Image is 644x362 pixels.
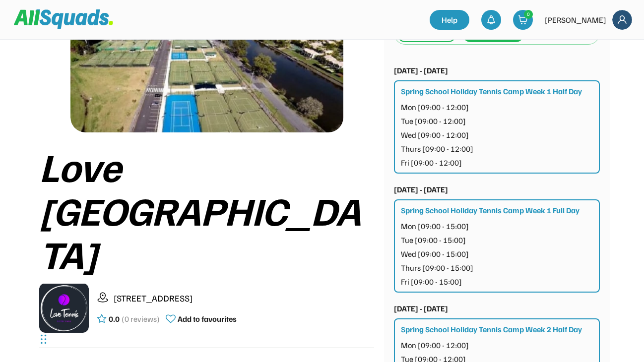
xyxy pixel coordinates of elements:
[401,248,469,260] div: Wed [09:00 - 15:00]
[401,85,582,97] div: Spring School Holiday Tennis Camp Week 1 Half Day
[401,157,462,169] div: Fri [09:00 - 12:00]
[394,302,448,314] div: [DATE] - [DATE]
[401,129,469,141] div: Wed [09:00 - 12:00]
[612,10,632,30] img: Frame%2018.svg
[114,292,374,305] div: [STREET_ADDRESS]
[401,115,466,127] div: Tue [09:00 - 12:00]
[14,9,113,28] img: Squad%20Logo.svg
[486,15,496,25] img: bell-03%20%281%29.svg
[39,283,89,333] img: LTPP_Logo_REV.jpeg
[401,204,580,216] div: Spring School Holiday Tennis Camp Week 1 Full Day
[430,10,469,30] a: Help
[545,14,606,26] div: [PERSON_NAME]
[394,183,448,195] div: [DATE] - [DATE]
[401,262,473,274] div: Thurs [09:00 - 15:00]
[39,144,374,275] div: Love [GEOGRAPHIC_DATA]
[401,339,469,351] div: Mon [09:00 - 12:00]
[401,276,462,288] div: Fri [09:00 - 15:00]
[178,313,237,325] div: Add to favourites
[524,10,532,18] div: 0
[109,313,120,325] div: 0.0
[401,143,473,155] div: Thurs [09:00 - 12:00]
[401,323,582,335] div: Spring School Holiday Tennis Camp Week 2 Half Day
[401,101,469,113] div: Mon [09:00 - 12:00]
[401,220,469,232] div: Mon [09:00 - 15:00]
[518,15,528,25] img: shopping-cart-01%20%281%29.svg
[401,234,466,246] div: Tue [09:00 - 15:00]
[394,64,448,76] div: [DATE] - [DATE]
[122,313,160,325] div: (0 reviews)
